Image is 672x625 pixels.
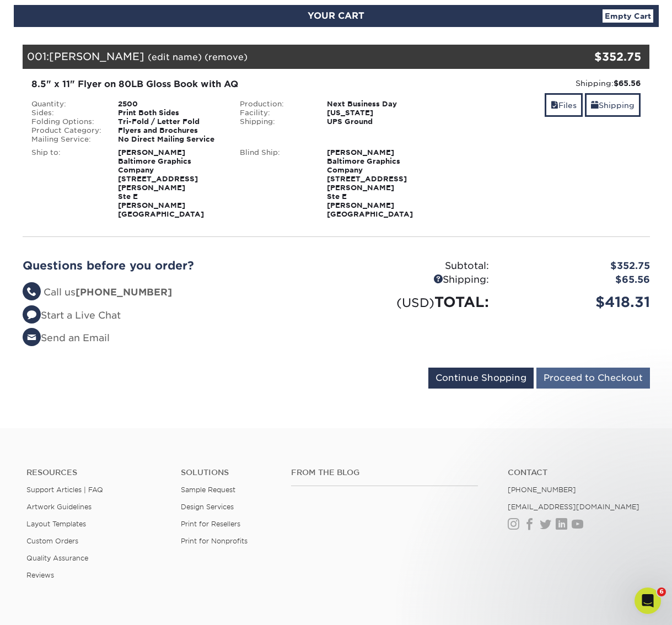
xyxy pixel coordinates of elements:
[110,126,232,135] div: Flyers and Brochures
[118,148,204,218] strong: [PERSON_NAME] Baltimore Graphics Company [STREET_ADDRESS][PERSON_NAME] Ste E [PERSON_NAME][GEOGRA...
[336,259,497,273] div: Subtotal:
[232,117,319,126] div: Shipping:
[508,503,639,511] a: [EMAIL_ADDRESS][DOMAIN_NAME]
[336,292,497,313] div: TOTAL:
[232,109,319,117] div: Facility:
[23,109,110,117] div: Sides:
[23,135,110,144] div: Mailing Service:
[551,101,558,110] span: files
[31,78,432,91] div: 8.5" x 11" Flyer on 80LB Gloss Book with AQ
[181,503,234,511] a: Design Services
[508,486,576,494] a: [PHONE_NUMBER]
[336,273,497,287] div: Shipping:
[23,332,110,343] a: Send an Email
[396,295,434,310] small: (USD)
[110,135,232,144] div: No Direct Mailing Service
[291,468,477,477] h4: From the Blog
[614,79,641,88] strong: $65.56
[110,109,232,117] div: Print Both Sides
[23,259,328,272] h2: Questions before you order?
[26,520,86,528] a: Layout Templates
[428,368,534,389] input: Continue Shopping
[76,287,172,298] strong: [PHONE_NUMBER]
[635,588,661,614] iframe: Intercom live chat
[536,368,650,389] input: Proceed to Checkout
[26,537,78,545] a: Custom Orders
[308,10,364,21] span: YOUR CART
[319,109,440,117] div: [US_STATE]
[23,126,110,135] div: Product Category:
[497,273,658,287] div: $65.56
[23,117,110,126] div: Folding Options:
[327,148,413,218] strong: [PERSON_NAME] Baltimore Graphics Company [STREET_ADDRESS][PERSON_NAME] Ste E [PERSON_NAME][GEOGRA...
[181,486,235,494] a: Sample Request
[319,100,440,109] div: Next Business Day
[181,468,275,477] h4: Solutions
[585,93,641,117] a: Shipping
[26,486,103,494] a: Support Articles | FAQ
[497,292,658,313] div: $418.31
[49,50,144,62] span: [PERSON_NAME]
[26,554,88,562] a: Quality Assurance
[232,148,319,219] div: Blind Ship:
[23,148,110,219] div: Ship to:
[23,310,121,321] a: Start a Live Chat
[497,259,658,273] div: $352.75
[26,571,54,579] a: Reviews
[508,468,646,477] a: Contact
[181,537,248,545] a: Print for Nonprofits
[545,49,642,65] div: $352.75
[148,52,202,62] a: (edit name)
[591,101,599,110] span: shipping
[449,78,641,89] div: Shipping:
[23,45,545,69] div: 001:
[319,117,440,126] div: UPS Ground
[205,52,248,62] a: (remove)
[545,93,583,117] a: Files
[657,588,666,596] span: 6
[23,285,328,300] li: Call us
[110,100,232,109] div: 2500
[603,9,653,23] a: Empty Cart
[23,100,110,109] div: Quantity:
[110,117,232,126] div: Tri-Fold / Letter Fold
[26,468,164,477] h4: Resources
[232,100,319,109] div: Production:
[26,503,92,511] a: Artwork Guidelines
[181,520,240,528] a: Print for Resellers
